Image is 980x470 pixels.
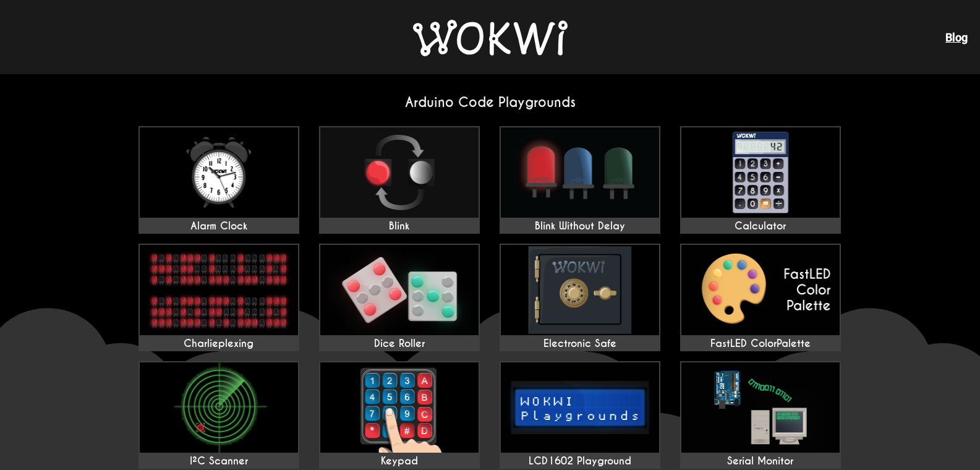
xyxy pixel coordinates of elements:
[319,361,480,469] a: Keypad
[138,126,299,234] a: Alarm Clock
[680,361,841,469] a: Serial Monitor
[681,362,840,453] img: Serial Monitor
[501,455,659,468] div: LCD1602 Playground
[140,362,298,453] img: I²C Scanner
[413,20,568,56] img: Wokwi
[140,338,298,350] div: Charlieplexing
[320,338,479,350] div: Dice Roller
[320,245,479,335] img: Dice Roller
[681,455,840,468] div: Serial Monitor
[320,127,479,218] img: Blink
[319,126,480,234] a: Blink
[945,31,968,44] a: Blog
[319,244,480,351] a: Dice Roller
[681,338,840,350] div: FastLED ColorPalette
[320,362,479,453] img: Keypad
[129,94,852,111] h2: Arduino Code Playgrounds
[500,361,660,469] a: LCD1602 Playground
[140,220,298,233] div: Alarm Clock
[138,361,299,469] a: I²C Scanner
[140,127,298,218] img: Alarm Clock
[501,220,659,233] div: Blink Without Delay
[681,245,840,335] img: FastLED ColorPalette
[500,126,660,234] a: Blink Without Delay
[501,338,659,350] div: Electronic Safe
[681,220,840,233] div: Calculator
[140,245,298,335] img: Charlieplexing
[501,127,659,218] img: Blink Without Delay
[140,455,298,468] div: I²C Scanner
[320,455,479,468] div: Keypad
[320,220,479,233] div: Blink
[138,244,299,351] a: Charlieplexing
[680,126,841,234] a: Calculator
[681,127,840,218] img: Calculator
[501,362,659,453] img: LCD1602 Playground
[680,244,841,351] a: FastLED ColorPalette
[501,245,659,335] img: Electronic Safe
[500,244,660,351] a: Electronic Safe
